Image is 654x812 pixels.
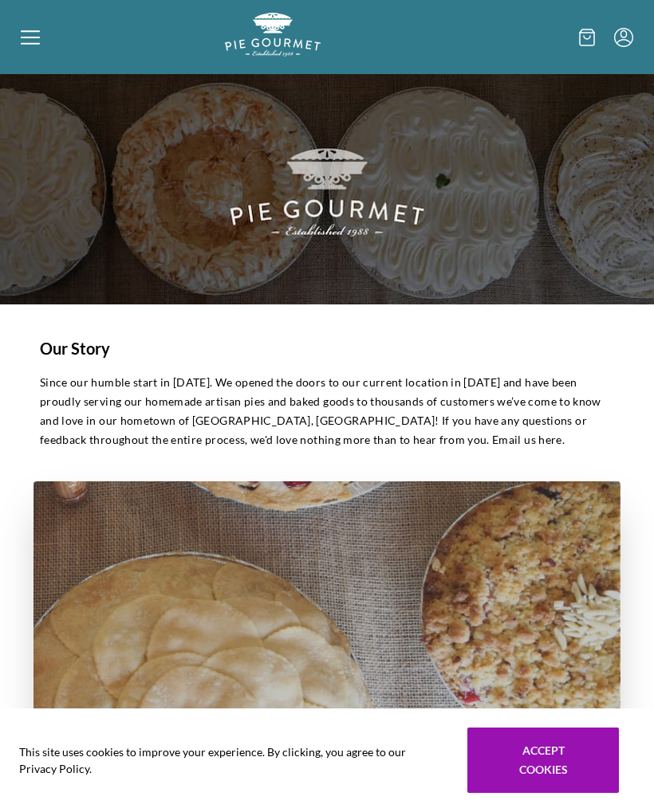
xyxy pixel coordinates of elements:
p: Since our humble start in [DATE]. We opened the doors to our current location in [DATE] and have ... [40,373,614,449]
h1: Our Story [40,336,614,360]
button: Accept cookies [467,728,619,793]
span: This site uses cookies to improve your experience. By clicking, you agree to our Privacy Policy. [19,743,445,777]
img: logo [225,13,321,57]
a: Logo [225,44,321,59]
button: Menu [614,28,633,47]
